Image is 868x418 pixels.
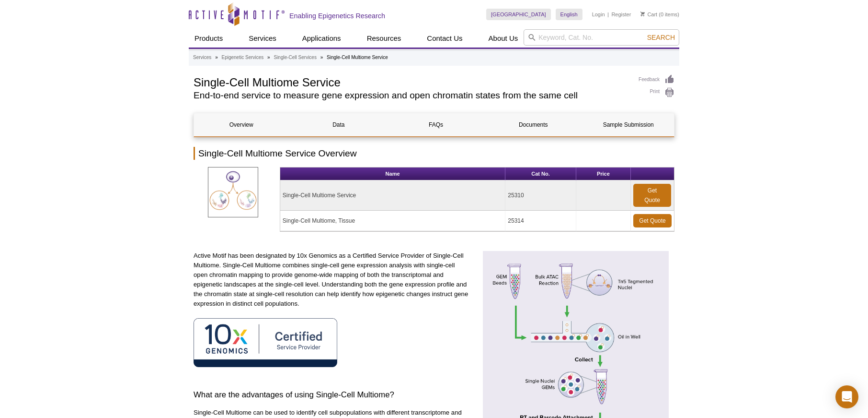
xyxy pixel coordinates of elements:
a: Print [639,87,674,98]
img: Single-Cell Multiome Service [208,167,258,217]
a: Contact Us [421,29,468,48]
a: English [556,9,582,20]
a: Services [193,53,211,62]
h2: End-to-end service to measure gene expression and open chromatin states from the same cell​ [194,91,629,100]
a: Login [592,11,605,18]
li: » [215,55,218,60]
a: [GEOGRAPHIC_DATA] [486,9,551,20]
a: Sample Submission [583,113,674,136]
input: Keyword, Cat. No. [524,29,679,46]
p: Active Motif has been designated by 10x Genomics as a Certified Service Provider of Single-Cell M... [194,251,470,309]
button: Search [644,33,678,42]
h3: What are the advantages of using Single-Cell Multiome?​ [194,389,470,401]
a: Applications [297,29,347,48]
a: Products [189,29,228,48]
a: FAQs [388,113,483,136]
td: Single-Cell Multiome, Tissue [280,211,505,231]
li: (0 items) [640,9,679,20]
h2: Enabling Epigenetics Research [289,12,385,20]
h2: Single-Cell Multiome Service Overview [194,147,674,160]
td: Single-Cell Multiome Service [280,180,505,211]
th: Price [576,167,631,180]
h1: Single-Cell Multiome Service [194,74,629,89]
a: Register [611,11,631,18]
a: Documents [486,113,581,136]
td: 25314 [505,211,576,231]
span: Search [647,34,675,41]
li: Single-Cell Multiome Service [327,55,388,60]
li: » [320,55,323,60]
td: 25310 [505,180,576,211]
a: Feedback [639,74,674,85]
a: Get Quote [633,184,671,207]
a: Single-Cell Services [274,53,316,62]
a: Epigenetic Services [221,53,263,62]
img: Your Cart [640,12,645,16]
li: | [607,9,609,20]
a: Resources [361,29,407,48]
a: Overview [194,113,288,136]
a: Get Quote [633,214,672,227]
li: » [267,55,270,60]
a: Data [291,113,386,136]
th: Cat No. [505,167,576,180]
a: Services [243,29,282,48]
a: Cart [640,11,657,18]
a: About Us [483,29,524,48]
th: Name [280,167,505,180]
div: Open Intercom Messenger [835,385,858,408]
img: 10X Genomics Certified Service Provider [194,318,337,367]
